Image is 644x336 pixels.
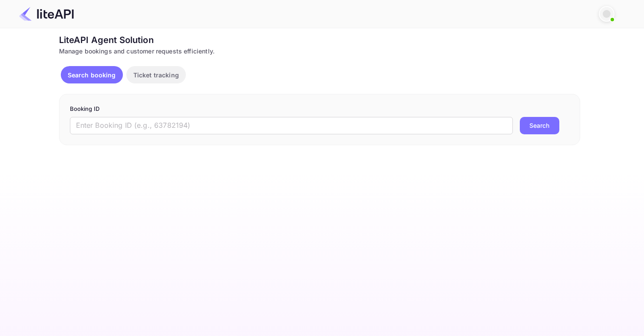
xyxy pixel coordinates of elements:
input: Enter Booking ID (e.g., 63782194) [70,117,513,134]
button: Search [520,117,559,134]
p: Ticket tracking [133,70,179,80]
p: Search booking [68,70,116,80]
div: Manage bookings and customer requests efficiently. [59,47,580,56]
div: LiteAPI Agent Solution [59,33,580,47]
p: Booking ID [70,105,569,113]
img: LiteAPI Logo [19,7,74,21]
